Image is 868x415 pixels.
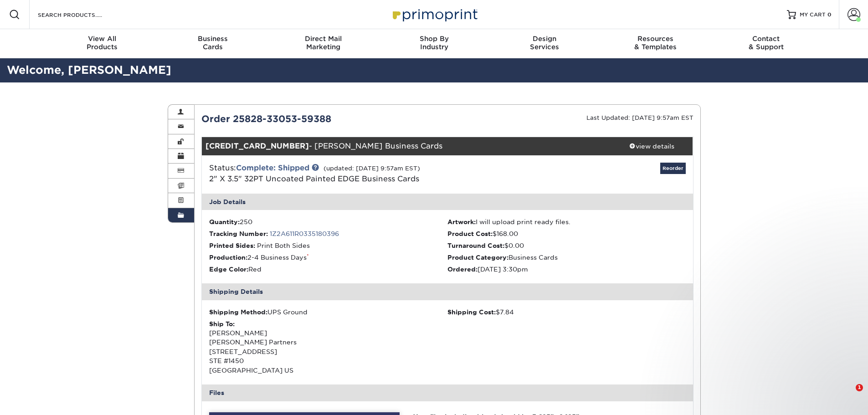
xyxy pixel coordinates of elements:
[800,11,826,19] span: MY CART
[157,35,268,51] div: Cards
[209,242,255,249] strong: Printed Sides:
[711,29,822,58] a: Contact& Support
[447,229,686,238] li: $168.00
[47,35,158,51] div: Products
[209,320,235,328] strong: Ship To:
[209,174,419,183] a: 2" X 3.5" 32PT Uncoated Painted EDGE Business Cards
[202,194,693,210] div: Job Details
[711,35,822,43] span: Contact
[268,35,379,43] span: Direct Mail
[600,35,711,43] span: Resources
[209,307,447,317] div: UPS Ground
[202,137,611,155] div: - [PERSON_NAME] Business Cards
[660,163,686,174] a: Reorder
[379,35,489,43] span: Shop By
[447,230,493,237] strong: Product Cost:
[157,35,268,43] span: Business
[489,29,600,58] a: DesignServices
[600,35,711,51] div: & Templates
[202,283,693,300] div: Shipping Details
[37,9,126,20] input: SEARCH PRODUCTS.....
[205,142,309,150] strong: [CREDIT_CARD_NUMBER]
[379,29,489,58] a: Shop ByIndustry
[236,164,309,172] a: Complete: Shipped
[447,307,686,317] div: $7.84
[447,241,686,250] li: $0.00
[447,218,476,225] strong: Artwork:
[324,165,420,172] small: (updated: [DATE] 9:57am EST)
[856,384,863,391] span: 1
[202,163,529,184] div: Status:
[209,265,447,274] li: Red
[47,35,158,43] span: View All
[209,218,240,225] strong: Quantity:
[195,112,447,126] div: Order 25828-33053-59388
[209,319,447,375] div: [PERSON_NAME] [PERSON_NAME] Partners [STREET_ADDRESS] STE #1450 [GEOGRAPHIC_DATA] US
[47,29,158,58] a: View AllProducts
[447,242,504,249] strong: Turnaround Cost:
[600,29,711,58] a: Resources& Templates
[379,35,489,51] div: Industry
[586,114,693,121] small: Last Updated: [DATE] 9:57am EST
[209,266,248,273] strong: Edge Color:
[711,35,822,51] div: & Support
[202,384,693,401] div: Files
[447,253,686,262] li: Business Cards
[257,242,310,249] span: Print Both Sides
[489,35,600,51] div: Services
[837,384,859,406] iframe: Intercom live chat
[268,29,379,58] a: Direct MailMarketing
[209,217,447,226] li: 250
[447,217,686,226] li: I will upload print ready files.
[270,230,339,237] a: 1Z2A611R0335180396
[489,35,600,43] span: Design
[209,253,447,262] li: 2-4 Business Days
[209,254,247,261] strong: Production:
[827,11,832,18] span: 0
[157,29,268,58] a: BusinessCards
[209,230,268,237] strong: Tracking Number:
[611,142,693,151] div: view details
[611,137,693,155] a: view details
[447,266,478,273] strong: Ordered:
[447,308,496,316] strong: Shipping Cost:
[447,254,508,261] strong: Product Category:
[268,35,379,51] div: Marketing
[389,5,480,24] img: Primoprint
[209,308,267,316] strong: Shipping Method:
[447,265,686,274] li: [DATE] 3:30pm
